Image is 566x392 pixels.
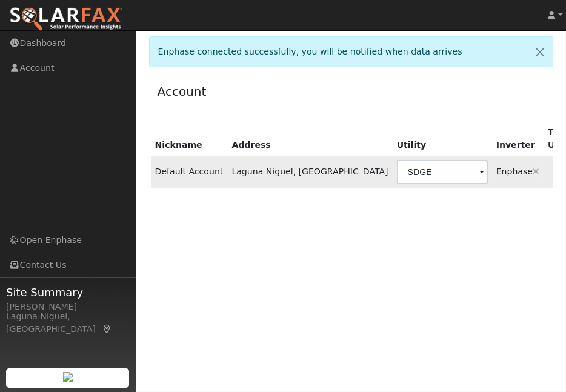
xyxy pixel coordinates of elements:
[155,139,224,151] div: Nickname
[496,139,539,151] div: Inverter
[397,160,488,184] input: Select a Utility
[102,324,113,334] a: Map
[227,156,392,188] td: Laguna Niguel, [GEOGRAPHIC_DATA]
[533,167,539,176] a: Disconnect
[397,139,488,151] div: Utility
[492,156,544,188] td: Enphase
[6,284,130,301] span: Site Summary
[231,139,388,151] div: Address
[6,310,130,336] div: Laguna Niguel, [GEOGRAPHIC_DATA]
[63,372,73,382] img: retrieve
[527,37,553,67] a: Close
[158,84,207,99] a: Account
[9,7,123,32] img: SolarFax
[6,301,130,313] div: [PERSON_NAME]
[149,36,554,67] div: Enphase connected successfully, you will be notified when data arrives
[151,156,228,188] td: Default Account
